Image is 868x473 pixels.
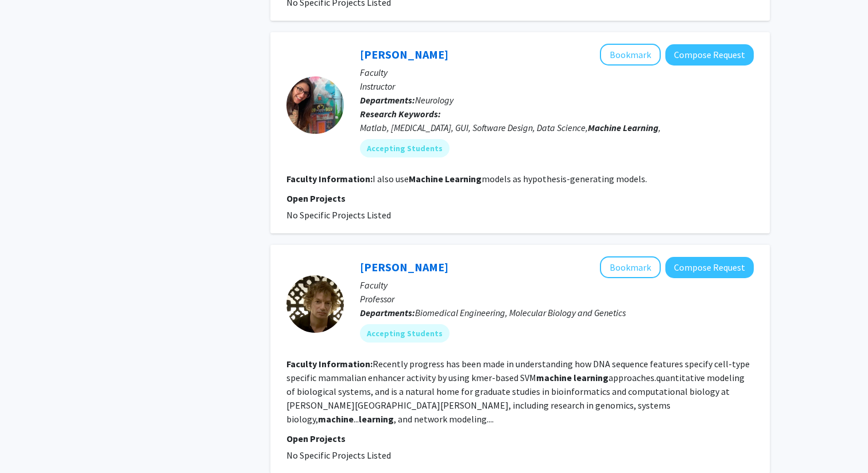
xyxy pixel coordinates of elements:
[623,122,658,133] b: Learning
[588,122,621,133] b: Machine
[536,372,572,383] b: machine
[415,307,626,318] span: Biomedical Engineering, Molecular Biology and Genetics
[665,44,754,66] button: Compose Request to Raha Dastgheyb
[360,324,449,343] mat-chip: Accepting Students
[573,372,609,383] b: learning
[373,173,647,184] fg-read-more: I also use models as hypothesis-generating models.
[445,173,482,184] b: Learning
[286,432,754,445] p: Open Projects
[360,292,754,306] p: Professor
[360,108,441,120] b: Research Keywords:
[9,421,49,464] iframe: Chat
[600,256,661,278] button: Add Michael Beer to Bookmarks
[286,209,391,221] span: No Specific Projects Listed
[415,94,454,106] span: Neurology
[360,94,415,106] b: Departments:
[360,139,449,157] mat-chip: Accepting Students
[360,307,415,318] b: Departments:
[360,66,754,79] p: Faculty
[360,47,448,61] a: [PERSON_NAME]
[409,173,443,184] b: Machine
[360,121,754,134] div: Matlab, [MEDICAL_DATA], GUI, Software Design, Data Science, ,
[286,358,750,425] fg-read-more: Recently progress has been made in understanding how DNA sequence features specify cell-type spec...
[286,191,754,205] p: Open Projects
[286,173,373,184] b: Faculty Information:
[360,79,754,93] p: Instructor
[600,44,661,66] button: Add Raha Dastgheyb to Bookmarks
[318,413,354,425] b: machine
[286,358,373,370] b: Faculty Information:
[360,278,754,292] p: Faculty
[286,449,391,461] span: No Specific Projects Listed
[360,260,448,274] a: [PERSON_NAME]
[665,257,754,278] button: Compose Request to Michael Beer
[359,413,394,425] b: learning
